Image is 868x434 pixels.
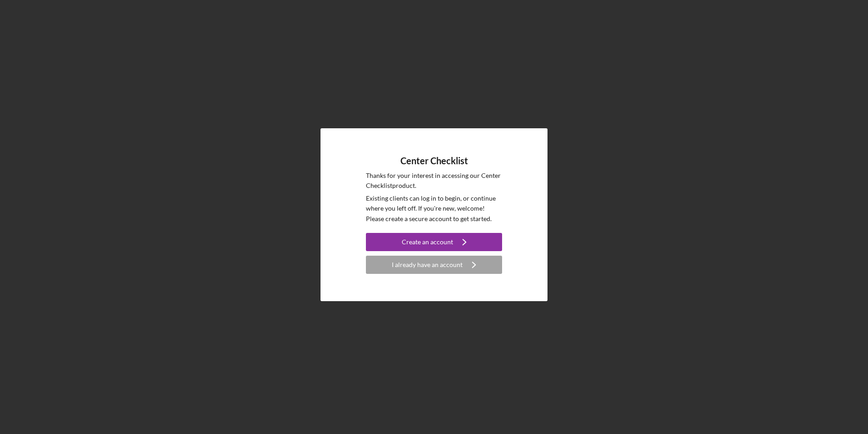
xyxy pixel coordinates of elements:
[402,233,453,251] div: Create an account
[400,156,468,166] h4: Center Checklist
[366,193,502,224] p: Existing clients can log in to begin, or continue where you left off. If you're new, welcome! Ple...
[366,233,502,253] a: Create an account
[366,256,502,274] button: I already have an account
[366,171,502,191] p: Thanks for your interest in accessing our Center Checklist product.
[366,233,502,251] button: Create an account
[392,256,463,274] div: I already have an account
